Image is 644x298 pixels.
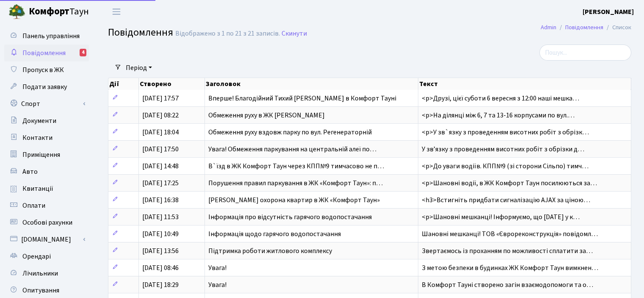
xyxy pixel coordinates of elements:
[4,28,89,45] a: Панель управління
[422,94,579,103] span: <p>Друзі, цієї суботи 6 вересня з 12:00 наші мешка…
[4,265,89,282] a: Лічильники
[22,286,59,295] span: Опитування
[108,25,173,40] span: Повідомлення
[142,94,179,103] span: [DATE] 17:57
[528,19,644,36] nav: breadcrumb
[422,111,575,120] span: <p>На ділянці між 6, 7 та 13-16 корпусами по вул.…
[208,162,384,171] span: В`їзд в ЖК Комфорт Таун через КПП№9 тимчасово не п…
[541,23,556,32] a: Admin
[422,178,597,188] span: <p>Шановні водії, в ЖК Комфорт Таун посилюються за…
[4,146,89,163] a: Приміщення
[583,7,634,17] b: [PERSON_NAME]
[106,5,127,19] button: Переключити навігацію
[208,195,380,205] span: [PERSON_NAME] охорона квартир в ЖК «Комфорт Таун»
[4,45,89,61] a: Повідомлення4
[142,162,179,171] span: [DATE] 14:48
[22,150,60,159] span: Приміщення
[142,280,179,290] span: [DATE] 18:29
[208,178,383,188] span: Порушення правил паркування в ЖК «Комфорт Таун»: п…
[422,145,584,154] span: У звʼязку з проведенням висотних робіт з обрізки д…
[422,229,598,239] span: Шановні мешканці! ТОВ «Єврореконструкція» повідомл…
[4,61,89,78] a: Пропуск в ЖК
[4,214,89,231] a: Особові рахунки
[4,112,89,129] a: Документи
[422,162,589,171] span: <p>До уваги водіїв. КПП№9 (зі сторони Сільпо) тимч…
[539,45,631,61] input: Пошук...
[22,184,53,193] span: Квитанції
[422,212,580,222] span: <p>Шановні мешканці! Інформуємо, що [DATE] у к…
[422,246,593,256] span: Звертаємось із проханням по можливості сплатити за…
[22,116,56,125] span: Документи
[422,263,598,273] span: З метою безпеки в будинках ЖК Комфорт Таун вимкнен…
[142,178,179,188] span: [DATE] 17:25
[22,167,38,176] span: Авто
[29,5,69,18] b: Комфорт
[208,128,372,137] span: Обмеження руху вздовж парку по вул. Регенераторній
[282,30,307,38] a: Скинути
[22,218,72,227] span: Особові рахунки
[142,145,179,154] span: [DATE] 17:50
[205,78,418,90] th: Заголовок
[4,231,89,248] a: [DOMAIN_NAME]
[418,78,631,90] th: Текст
[175,30,280,38] div: Відображено з 1 по 21 з 21 записів.
[422,195,590,205] span: <h3>Встигніть придбати сигналізацію AJAX за ціною…
[208,94,396,103] span: Вперше! Благодійний Тихий [PERSON_NAME] в Комфорт Тауні
[142,111,179,120] span: [DATE] 08:22
[208,212,372,222] span: Інформація про відсутність гарячого водопостачання
[22,252,51,261] span: Орендарі
[29,5,89,19] span: Таун
[22,201,45,210] span: Оплати
[22,133,53,142] span: Контакти
[142,246,179,256] span: [DATE] 13:56
[139,78,205,90] th: Створено
[4,248,89,265] a: Орендарі
[4,180,89,197] a: Квитанції
[142,229,179,239] span: [DATE] 10:49
[8,3,25,20] img: logo.png
[208,145,376,154] span: Увага! Обмеження паркування на центральній алеї по…
[208,246,332,256] span: Підтримка роботи житлового комплексу
[565,23,603,32] a: Повідомлення
[422,128,589,137] span: <p>У зв`язку з проведенням висотних робіт з обрізк…
[4,78,89,95] a: Подати заявку
[80,49,86,56] div: 4
[108,78,139,90] th: Дії
[22,82,67,92] span: Подати заявку
[142,263,179,273] span: [DATE] 08:46
[4,129,89,146] a: Контакти
[22,48,66,58] span: Повідомлення
[4,163,89,180] a: Авто
[122,61,155,75] a: Період
[22,31,80,41] span: Панель управління
[4,95,89,112] a: Спорт
[142,128,179,137] span: [DATE] 18:04
[22,269,58,278] span: Лічильники
[208,280,227,290] span: Увага!
[142,212,179,222] span: [DATE] 11:53
[142,195,179,205] span: [DATE] 16:38
[4,197,89,214] a: Оплати
[583,7,634,17] a: [PERSON_NAME]
[208,111,325,120] span: Обмеження руху в ЖК [PERSON_NAME]
[422,280,593,290] span: В Комфорт Тауні створено загін взаємодопомоги та о…
[208,229,341,239] span: Інформація щодо гарячого водопостачання
[603,23,631,32] li: Список
[208,263,227,273] span: Увага!
[22,65,64,75] span: Пропуск в ЖК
